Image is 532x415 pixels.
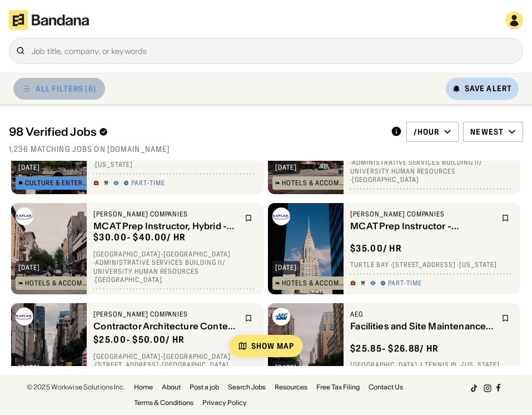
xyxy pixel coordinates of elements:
[350,242,402,254] div: $ 35.00 / hr
[350,320,495,331] div: Facilities and Site Maintenance Specialist Event Staff - [GEOGRAPHIC_DATA]
[202,399,247,406] a: Privacy Policy
[18,264,40,271] div: [DATE]
[470,127,504,137] div: Newest
[275,264,297,271] div: [DATE]
[93,231,186,243] div: $ 30.00 - $40.00 / hr
[350,260,514,269] div: Turtle Bay · [STREET_ADDRESS] · [US_STATE]
[18,164,40,171] div: [DATE]
[16,207,33,225] img: Kaplan Companies logo
[25,180,88,186] div: Culture & Entertainment
[388,194,422,202] div: Part-time
[93,210,238,219] div: [PERSON_NAME] Companies
[134,399,193,406] a: Terms & Conditions
[272,207,290,225] img: Kaplan Companies logo
[36,85,96,92] div: ALL FILTERS (6)
[93,352,257,369] div: [GEOGRAPHIC_DATA]-[GEOGRAPHIC_DATA] · [STREET_ADDRESS] · [GEOGRAPHIC_DATA]
[93,152,257,169] div: The Meatpacking District · [STREET_ADDRESS] · [US_STATE]
[350,210,495,219] div: [PERSON_NAME] Companies
[93,310,238,319] div: [PERSON_NAME] Companies
[282,280,345,286] div: Hotels & Accommodation
[350,310,495,319] div: AEG
[190,384,219,391] a: Post a job
[131,294,165,303] div: Part-time
[18,364,40,371] div: [DATE]
[275,364,297,371] div: [DATE]
[25,280,88,286] div: Hotels & Accommodation
[134,384,153,391] a: Home
[465,83,512,93] div: Save Alert
[131,179,165,187] div: Part-time
[9,144,523,154] div: 1,236 matching jobs on [DOMAIN_NAME]
[350,360,514,369] div: [GEOGRAPHIC_DATA] · 1 Tennis Pl · [US_STATE]
[9,125,382,139] div: 98 Verified Jobs
[316,384,360,391] a: Free Tax Filing
[251,342,294,350] div: Show Map
[162,384,181,391] a: About
[350,342,439,354] div: $ 25.85 - $26.88 / hr
[93,320,238,331] div: Contractor Architecture Content Developer
[388,279,422,288] div: Part-time
[32,47,516,55] div: Job title, company, or keywords
[27,384,125,391] div: © 2025 Workwise Solutions Inc.
[350,149,514,184] div: [GEOGRAPHIC_DATA]-[GEOGRAPHIC_DATA] · Administrative Services Building II/ University Human Resou...
[350,220,495,231] div: MCAT Prep Instructor - [GEOGRAPHIC_DATA]
[275,384,307,391] a: Resources
[9,10,89,30] img: Bandana logotype
[16,308,33,325] img: Kaplan Companies logo
[228,384,266,391] a: Search Jobs
[414,127,440,137] div: /hour
[93,334,185,345] div: $ 25.00 - $50.00 / hr
[369,384,403,391] a: Contact Us
[272,308,290,325] img: AEG logo
[275,164,297,171] div: [DATE]
[282,180,345,186] div: Hotels & Accommodation
[93,249,257,284] div: [GEOGRAPHIC_DATA]-[GEOGRAPHIC_DATA] · Administrative Services Building II/ University Human Resou...
[93,220,238,231] div: MCAT Prep Instructor, Hybrid - [GEOGRAPHIC_DATA]
[9,161,523,366] div: grid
